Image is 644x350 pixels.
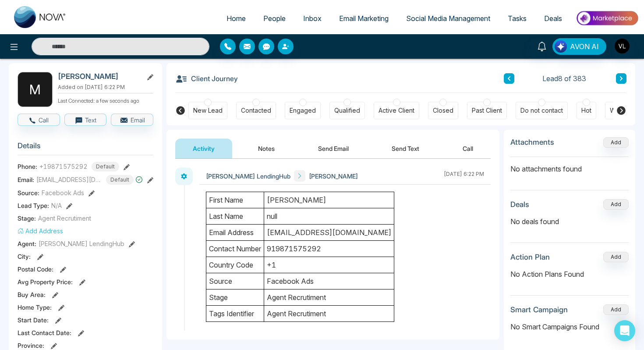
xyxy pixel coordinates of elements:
div: Closed [433,106,453,115]
span: People [263,14,286,23]
button: Add [603,252,629,262]
h3: Details [18,141,153,155]
img: Lead Flow [555,40,567,53]
div: Qualified [334,106,360,115]
a: Email Marketing [330,10,397,27]
p: No Smart Campaigns Found [510,321,629,332]
span: Avg Property Price : [18,277,73,286]
span: N/A [51,201,62,210]
span: Default [92,162,119,171]
div: Engaged [290,106,316,115]
span: [PERSON_NAME] LendingHub [39,239,124,248]
span: Source: [18,188,39,197]
p: No Action Plans Found [510,269,629,279]
h3: Smart Campaign [510,305,568,314]
p: No deals found [510,216,629,227]
button: Add [603,199,629,210]
span: [PERSON_NAME] [309,171,358,181]
p: Last Connected: a few seconds ago [58,95,153,105]
button: Notes [241,139,292,158]
a: People [255,10,294,27]
span: Lead Type: [18,201,49,210]
h3: Client Journey [175,72,238,85]
button: Send Text [374,139,437,158]
div: Open Intercom Messenger [614,320,635,341]
img: User Avatar [615,39,630,54]
button: Text [64,114,107,126]
a: Inbox [294,10,330,27]
span: Buy Area : [18,290,46,299]
span: Facebook Ads [42,188,84,197]
span: [PERSON_NAME] LendingHub [206,171,290,181]
span: Default [106,175,134,185]
div: Hot [581,106,591,115]
button: Call [445,139,491,158]
span: Province : [18,341,44,350]
button: Send Email [301,139,366,158]
div: Do not contact [520,106,563,115]
span: Inbox [303,14,322,23]
button: Call [18,114,60,126]
span: Social Media Management [406,14,490,23]
div: M [18,72,53,107]
span: Stage: [18,214,36,223]
div: [DATE] 6:22 PM [444,170,484,182]
span: Home [226,14,246,23]
span: Lead 8 of 383 [542,73,586,84]
div: Contacted [241,106,271,115]
p: Added on [DATE] 6:22 PM [58,83,153,91]
span: Last Contact Date : [18,328,71,337]
span: Start Date : [18,315,49,325]
h3: Attachments [510,138,554,146]
div: Active Client [379,106,414,115]
span: Add [603,138,629,146]
span: City : [18,252,31,261]
p: No attachments found [510,157,629,174]
span: Postal Code : [18,264,53,274]
span: AVON AI [570,41,599,52]
a: Home [218,10,255,27]
button: Add [603,137,629,148]
span: Email Marketing [339,14,389,23]
a: Tasks [499,10,535,27]
a: Social Media Management [397,10,499,27]
h3: Deals [510,200,529,209]
a: Deals [535,10,571,27]
span: [EMAIL_ADDRESS][DOMAIN_NAME] [36,175,102,184]
img: Market-place.gif [575,8,639,28]
span: Phone: [18,162,37,171]
h2: [PERSON_NAME] [58,72,139,81]
div: Past Client [472,106,502,115]
span: Agent: [18,239,36,248]
button: Add Address [18,226,63,236]
h3: Action Plan [510,253,550,261]
span: Home Type : [18,303,52,312]
button: Email [111,114,153,126]
button: Activity [175,139,232,158]
img: Nova CRM Logo [14,6,67,28]
span: Tasks [508,14,527,23]
div: Warm [610,106,626,115]
button: Add [603,304,629,315]
span: Email: [18,175,34,184]
div: New Lead [193,106,223,115]
span: +19871575292 [39,162,88,171]
span: Deals [544,14,562,23]
button: AVON AI [552,38,606,55]
span: Agent Recrutiment [38,214,91,223]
